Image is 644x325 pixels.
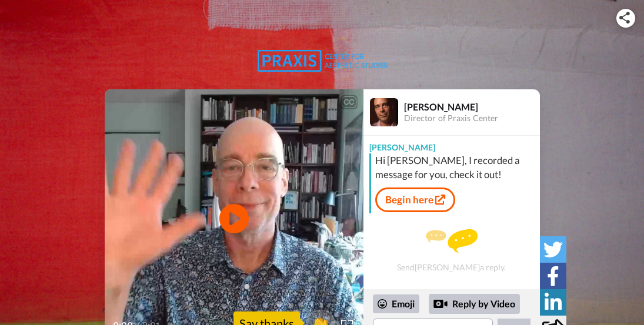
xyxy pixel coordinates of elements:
div: Emoji [373,294,419,313]
div: Reply by Video [429,294,520,314]
div: Director of Praxis Center [404,113,539,123]
div: Send [PERSON_NAME] a reply. [363,218,540,283]
div: [PERSON_NAME] [363,136,540,153]
div: Reply by Video [433,297,448,311]
img: ic_share.svg [619,12,630,24]
div: CC [342,96,356,108]
a: Begin here [375,187,455,212]
div: [PERSON_NAME] [404,101,539,112]
div: Hi [PERSON_NAME], I recorded a message for you, check it out! [375,153,537,182]
img: Profile Image [370,98,398,126]
img: logo [258,50,387,72]
img: message.svg [426,229,478,253]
